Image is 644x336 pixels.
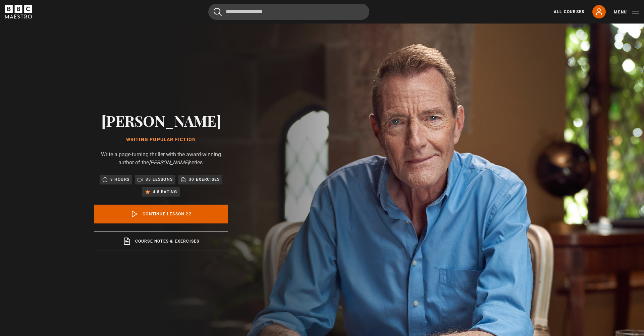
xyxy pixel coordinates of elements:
[208,4,369,20] input: Search
[110,176,129,183] p: 8 hours
[94,151,228,167] p: Write a page-turning thriller with the award-winning author of the series.
[94,232,228,251] a: Course notes & exercises
[94,112,228,129] h2: [PERSON_NAME]
[94,205,228,223] a: Continue lesson 22
[153,188,177,195] p: 4.8 rating
[554,9,584,15] a: All Courses
[189,176,220,183] p: 30 exercises
[214,8,222,16] button: Submit the search query
[146,176,173,183] p: 35 lessons
[149,159,189,166] i: [PERSON_NAME]
[5,5,32,18] svg: BBC Maestro
[614,9,639,15] button: Toggle navigation
[94,137,228,142] h1: Writing Popular Fiction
